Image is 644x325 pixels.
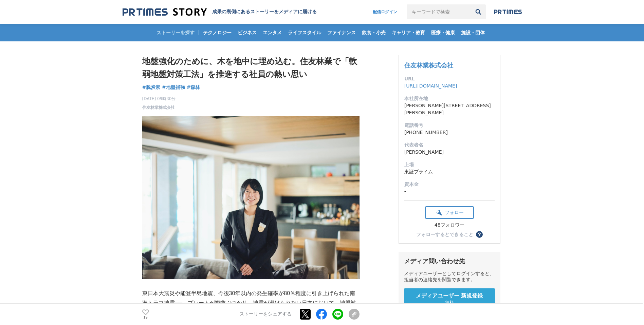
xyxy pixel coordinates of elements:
[476,231,483,238] button: ？
[445,300,454,306] span: 無料
[404,122,495,129] dt: 電話番号
[123,7,207,17] img: 成果の裏側にあるストーリーをメディアに届ける
[477,232,482,237] span: ？
[416,292,483,300] span: メディアユーザー 新規登録
[404,257,495,265] div: メディア問い合わせ先
[200,24,234,41] a: テクノロジー
[285,24,324,41] a: ライフスタイル
[404,102,495,116] dd: [PERSON_NAME][STREET_ADDRESS][PERSON_NAME]
[285,30,324,36] span: ライフスタイル
[260,24,284,41] a: エンタメ
[404,75,495,82] dt: URL
[404,141,495,149] dt: 代表者名
[142,116,360,279] img: thumbnail_5387bf90-cf15-11ef-b09f-9b8a018b9906.jpg
[458,30,487,36] span: 施設・団体
[235,30,259,36] span: ビジネス
[142,316,149,319] p: 19
[142,84,161,91] a: #脱炭素
[235,24,259,41] a: ビジネス
[389,30,428,36] span: キャリア・教育
[325,24,358,41] a: ファイナンス
[404,83,457,89] a: [URL][DOMAIN_NAME]
[471,4,486,19] button: 検索
[416,232,473,237] div: フォローするとできること
[389,24,428,41] a: キャリア・教育
[212,9,317,15] h2: 成果の裏側にあるストーリーをメディアに届ける
[142,289,360,318] p: 東日本大震災や能登半島地震、今後30年以内の発生確率が80％程度に引き上げられた南海トラフ地震──。プレートが複数ぶつかり、地震が避けられない日本において、地盤対策の重要性と緊急性が高まっている。
[260,30,284,36] span: エンタメ
[366,4,404,19] a: 配信ログイン
[325,30,358,36] span: ファイナンス
[407,4,471,19] input: キーワードで検索
[425,206,474,219] button: フォロー
[404,161,495,168] dt: 上場
[404,129,495,136] dd: [PHONE_NUMBER]
[404,288,495,310] a: メディアユーザー 新規登録 無料
[404,271,495,283] div: メディアユーザーとしてログインすると、担当者の連絡先を閲覧できます。
[428,30,458,36] span: 医療・健康
[425,222,474,228] div: 48フォロワー
[404,168,495,175] dd: 東証プライム
[359,24,388,41] a: 飲食・小売
[404,181,495,188] dt: 資本金
[404,149,495,156] dd: [PERSON_NAME]
[187,84,200,91] a: #森林
[142,55,360,81] h1: 地盤強化のために、木を地中に埋め込む。住友林業で「軟弱地盤対策工法」を推進する社員の熱い思い
[123,7,317,17] a: 成果の裏側にあるストーリーをメディアに届ける 成果の裏側にあるストーリーをメディアに届ける
[404,95,495,102] dt: 本社所在地
[142,104,175,111] a: 住友林業株式会社
[200,30,234,36] span: テクノロジー
[142,96,176,102] span: [DATE] 09時30分
[428,24,458,41] a: 医療・健康
[359,30,388,36] span: 飲食・小売
[404,62,453,69] a: 住友林業株式会社
[494,9,522,15] img: prtimes
[458,24,487,41] a: 施設・団体
[404,188,495,195] dd: -
[162,84,185,91] a: #地盤補強
[239,311,292,318] p: ストーリーをシェアする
